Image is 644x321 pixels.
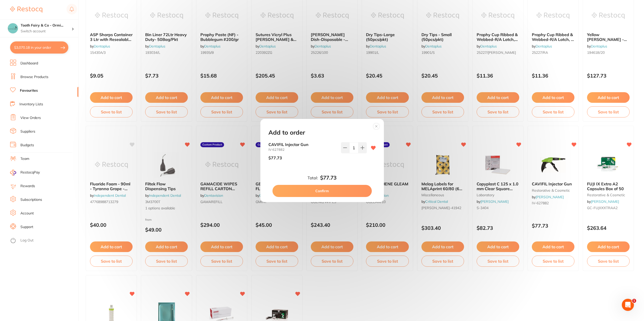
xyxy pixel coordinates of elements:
[308,176,318,180] label: Total:
[268,148,337,152] small: IV-627882
[268,129,305,136] h2: Add to order
[268,156,282,160] p: $77.73
[272,185,372,197] button: Confirm
[622,299,634,311] iframe: Intercom live chat
[632,299,636,303] span: 1
[320,175,336,181] b: $77.73
[268,142,337,147] b: CAVIFIL Injector Gun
